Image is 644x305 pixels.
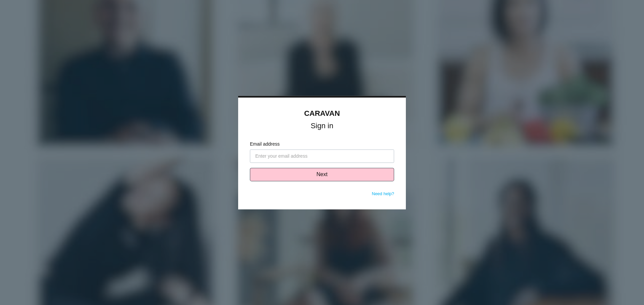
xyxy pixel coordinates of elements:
a: Need help? [372,191,394,196]
label: Email address [250,141,394,148]
button: Next [250,168,394,181]
input: Enter your email address [250,149,394,163]
a: CARAVAN [304,109,340,118]
h1: Sign in [250,123,394,129]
